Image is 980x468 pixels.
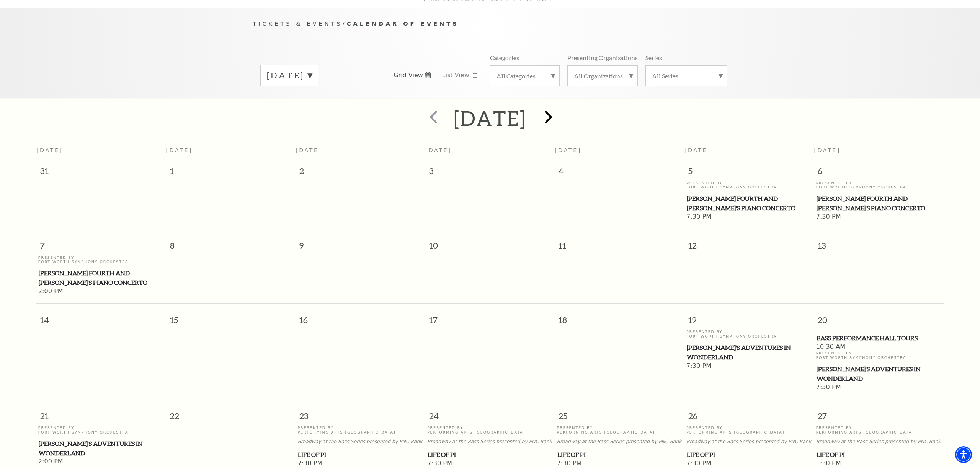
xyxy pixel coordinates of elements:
span: 14 [36,304,166,330]
span: 15 [166,304,296,330]
p: Presented By Fort Worth Symphony Orchestra [38,255,164,264]
span: [PERSON_NAME]'s Adventures in Wonderland [39,439,164,458]
p: / [253,19,727,29]
p: Presented By Performing Arts [GEOGRAPHIC_DATA] [297,426,423,434]
label: All Series [652,72,721,80]
span: 22 [166,399,296,426]
label: [DATE] [267,70,312,81]
a: Brahms Fourth and Grieg's Piano Concerto [686,194,812,213]
p: Presented By Performing Arts [GEOGRAPHIC_DATA] [816,426,942,434]
span: 24 [425,399,555,426]
span: [PERSON_NAME] Fourth and [PERSON_NAME]'s Piano Concerto [39,268,164,287]
div: Accessibility Menu [955,446,972,463]
span: 2:00 PM [38,288,164,296]
label: All Categories [497,72,553,80]
span: 7 [36,229,166,255]
span: Life of Pi [298,450,423,460]
span: 17 [425,304,555,330]
span: 5 [684,165,814,180]
a: Brahms Fourth and Grieg's Piano Concerto [816,194,942,213]
a: Life of Pi [557,450,683,460]
span: Life of Pi [817,450,942,460]
p: Presented By Performing Arts [GEOGRAPHIC_DATA] [557,426,683,434]
span: 9 [296,229,425,255]
span: 7:30 PM [557,460,683,468]
p: Series [645,54,662,62]
span: 18 [555,304,684,330]
span: 7:30 PM [297,460,423,468]
span: 19 [684,304,814,330]
span: 20 [814,304,944,330]
a: Life of Pi [427,450,553,460]
span: 7:30 PM [686,460,812,468]
p: Presented By Performing Arts [GEOGRAPHIC_DATA] [427,426,553,434]
p: Presented By Fort Worth Symphony Orchestra [816,351,942,360]
p: Broadway at the Bass Series presented by PNC Bank [557,439,683,445]
a: Alice's Adventures in Wonderland [816,364,942,383]
span: 12 [684,229,814,255]
span: [PERSON_NAME] Fourth and [PERSON_NAME]'s Piano Concerto [687,194,812,213]
span: 2:00 PM [38,458,164,466]
span: [DATE] [425,147,452,153]
span: [DATE] [296,147,322,153]
span: 11 [555,229,684,255]
p: Presented By Fort Worth Symphony Orchestra [38,426,164,434]
span: Tickets & Events [253,20,343,27]
span: 7:30 PM [686,362,812,370]
label: All Organizations [574,72,631,80]
span: 27 [814,399,944,426]
p: Broadway at the Bass Series presented by PNC Bank [427,439,553,445]
h2: [DATE] [454,106,526,130]
span: [PERSON_NAME]'s Adventures in Wonderland [687,343,812,362]
p: Presented By Fort Worth Symphony Orchestra [686,330,812,338]
span: 1 [166,165,296,180]
span: 25 [555,399,684,426]
p: Categories [490,54,519,62]
span: Bass Performance Hall Tours [817,333,942,343]
span: 26 [684,399,814,426]
span: 10:30 AM [816,343,942,351]
span: [DATE] [555,147,581,153]
span: [PERSON_NAME] Fourth and [PERSON_NAME]'s Piano Concerto [817,194,942,213]
a: Alice's Adventures in Wonderland [686,343,812,362]
a: Alice's Adventures in Wonderland [38,439,164,458]
p: Broadway at the Bass Series presented by PNC Bank [686,439,812,445]
p: Presented By Fort Worth Symphony Orchestra [686,181,812,190]
span: 10 [425,229,555,255]
button: next [534,105,562,132]
span: 21 [36,399,166,426]
a: Life of Pi [686,450,812,460]
p: Broadway at the Bass Series presented by PNC Bank [816,439,942,445]
span: 1:30 PM [816,460,942,468]
span: 8 [166,229,296,255]
span: Calendar of Events [347,20,459,27]
span: 6 [814,165,944,180]
span: 4 [555,165,684,180]
button: prev [418,105,446,132]
span: 3 [425,165,555,180]
p: Presenting Organizations [567,54,638,62]
p: Presented By Fort Worth Symphony Orchestra [816,181,942,190]
span: 7:30 PM [816,383,942,392]
a: Bass Performance Hall Tours [816,333,942,343]
span: 31 [36,165,166,180]
span: 7:30 PM [427,460,553,468]
a: Brahms Fourth and Grieg's Piano Concerto [38,268,164,287]
span: 2 [296,165,425,180]
span: 16 [296,304,425,330]
span: 23 [296,399,425,426]
span: Grid View [394,71,423,80]
span: [PERSON_NAME]'s Adventures in Wonderland [817,364,942,383]
span: 7:30 PM [686,213,812,221]
p: Broadway at the Bass Series presented by PNC Bank [297,439,423,445]
a: Life of Pi [816,450,942,460]
span: Life of Pi [428,450,552,460]
span: [DATE] [684,147,711,153]
a: Life of Pi [297,450,423,460]
p: Presented By Performing Arts [GEOGRAPHIC_DATA] [686,426,812,434]
span: [DATE] [814,147,841,153]
span: 13 [814,229,944,255]
span: [DATE] [36,147,63,153]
